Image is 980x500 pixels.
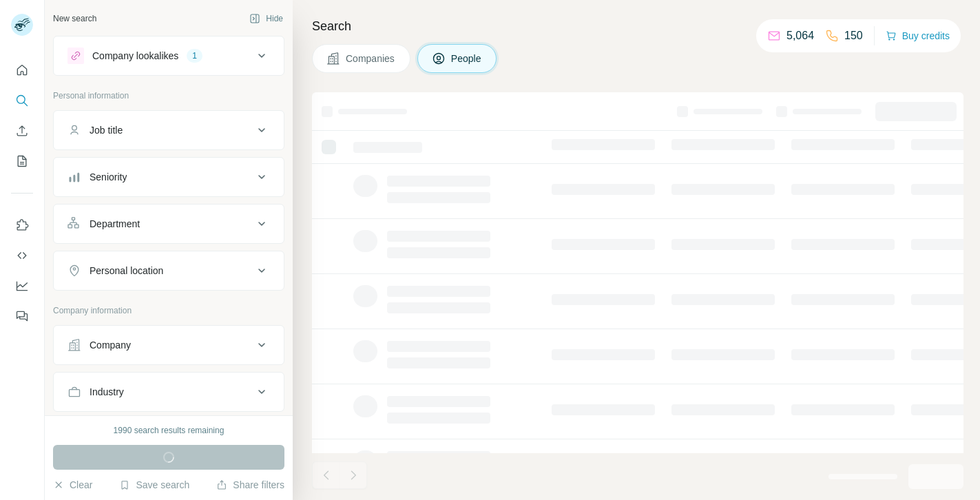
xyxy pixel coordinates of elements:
[53,478,92,492] button: Clear
[90,385,124,399] div: Industry
[11,88,33,113] button: Search
[11,273,33,298] button: Dashboard
[54,114,284,147] button: Job title
[90,123,123,137] div: Job title
[312,17,963,36] h4: Search
[240,8,293,29] button: Hide
[844,28,863,44] p: 150
[92,49,178,63] div: Company lookalikes
[346,52,396,65] span: Companies
[11,118,33,143] button: Enrich CSV
[54,207,284,240] button: Department
[54,39,284,72] button: Company lookalikes1
[786,28,814,44] p: 5,064
[216,478,284,492] button: Share filters
[119,478,189,492] button: Save search
[90,338,131,352] div: Company
[11,213,33,238] button: Use Surfe on LinkedIn
[54,160,284,194] button: Seniority
[54,254,284,287] button: Personal location
[90,217,140,231] div: Department
[53,304,284,317] p: Company information
[11,149,33,174] button: My lists
[11,304,33,329] button: Feedback
[90,264,163,278] div: Personal location
[886,26,950,45] button: Buy credits
[451,52,483,65] span: People
[187,50,202,62] div: 1
[54,375,284,408] button: Industry
[54,329,284,362] button: Company
[53,12,96,25] div: New search
[11,58,33,83] button: Quick start
[114,424,225,437] div: 1990 search results remaining
[11,243,33,268] button: Use Surfe API
[90,170,127,184] div: Seniority
[53,90,284,102] p: Personal information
